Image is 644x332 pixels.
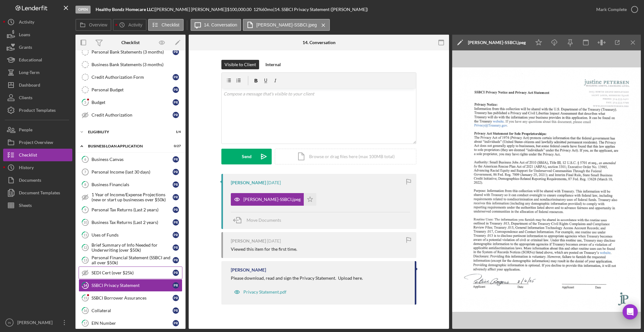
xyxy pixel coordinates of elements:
button: Sheets [3,199,72,212]
div: P R [173,307,179,314]
div: P R [173,207,179,213]
div: SSBCI Borrower Assurances [92,295,173,301]
div: Business Bank Statements (3 months) [92,62,182,67]
div: P R [173,74,179,80]
div: Credit Authorization Form [92,75,173,80]
a: Personal BudgetPR [79,83,182,96]
div: [PERSON_NAME] [16,316,57,330]
button: Activity [3,16,72,28]
div: Personal Tax Returns (Last 2 years) [92,207,173,212]
div: P R [173,87,179,93]
div: SSBCI Privacy Statement [92,283,173,288]
div: P R [173,194,179,200]
a: Business Bank Statements (3 months) [79,58,182,71]
div: Loans [19,28,30,43]
button: History [3,161,72,174]
tspan: 9 [84,208,86,212]
a: Product Templates [3,104,72,117]
button: Move Documents [231,212,287,228]
div: 60 mo [262,7,273,12]
div: 1 Year of Income/Expense Projections (new or start up businesses over $50k) [92,192,173,202]
button: Visible to Client [221,60,259,69]
div: Business Canvas [92,157,173,162]
label: Checklist [162,22,180,27]
div: Credit Authorization [92,112,173,117]
a: Clients [3,91,72,104]
a: 17EIN NumberPR [79,317,182,329]
div: Personal Bank Statements (3 months) [92,49,173,54]
div: ELIGIBILITY [88,130,165,134]
button: Checklist [148,19,184,31]
div: Product Templates [19,104,56,118]
div: Visible to Client [225,60,256,69]
div: Checklist [19,149,37,163]
div: P R [173,244,179,251]
div: | [96,7,155,12]
a: Document Templates [3,186,72,199]
a: 6Business CanvasPR [79,153,182,166]
button: Privacy Statement.pdf [231,286,290,298]
tspan: 14 [83,283,87,287]
button: IN[PERSON_NAME] [3,316,72,329]
tspan: 11 [83,233,87,237]
a: 9Personal Tax Returns (Last 2 years)PR [79,203,182,216]
button: Project Overview [3,136,72,149]
div: SEDI Cert (over $25k) [92,270,173,275]
a: 12Brief Summary of Info Needed for Underwriting (over $50k)PR [79,241,182,254]
button: Internal [262,60,284,69]
a: Credit Authorization FormPR [79,71,182,83]
tspan: 8 [84,182,86,186]
a: Credit AuthorizationPR [79,109,182,121]
div: [PERSON_NAME] [231,238,266,243]
text: IN [8,321,11,324]
b: Healthy Bondz Homecare LLC [96,7,154,12]
div: Personal Financial Statement (SSBCI and all over $50k) [92,255,173,265]
tspan: 12 [83,245,87,249]
div: P R [173,49,179,55]
div: EIN Number [92,321,173,326]
button: [PERSON_NAME]-SSBCI.jpeg [243,19,330,31]
div: P R [173,169,179,175]
div: | 14. SSBCI Privacy Statement ([PERSON_NAME]) [273,7,368,12]
div: Budget [92,100,173,105]
div: 12 % [253,7,262,12]
div: 14. Conversation [303,40,336,45]
a: 8Business FinancialsPR [79,178,182,191]
div: P R [173,295,179,301]
div: Clients [19,91,32,106]
div: Activity [19,16,34,30]
a: 14SSBCI Privacy StatementPR [79,279,182,292]
div: P R [173,257,179,263]
div: P R [173,282,179,289]
div: [PERSON_NAME] [231,180,266,185]
div: Send [242,149,252,164]
div: [PERSON_NAME] [PERSON_NAME] | [155,7,227,12]
a: Long-Term [3,66,72,79]
div: P R [173,270,179,276]
div: Long-Term [19,66,40,80]
a: Loans [3,28,72,41]
a: Educational [3,54,72,66]
tspan: 7 [84,170,86,174]
a: 5BudgetPR [79,96,182,109]
label: Activity [128,22,142,27]
div: Educational [19,54,42,68]
span: Move Documents [247,217,281,223]
div: P R [173,181,179,188]
div: Open [75,6,91,14]
button: Dashboard [3,79,72,91]
div: People [19,123,32,138]
label: Overview [89,22,107,27]
div: [PERSON_NAME]-SSBCI.jpeg [243,197,301,202]
div: Personal Budget [92,87,173,92]
a: 15SSBCI Borrower AssurancesPR [79,292,182,304]
div: Brief Summary of Info Needed for Underwriting (over $50k) [92,243,173,253]
div: Documents [19,174,41,188]
div: 0 / 27 [169,144,181,148]
div: [PERSON_NAME]-SSBCI.jpeg [468,40,526,45]
button: 14. Conversation [191,19,241,31]
button: Grants [3,41,72,54]
div: P R [173,232,179,238]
